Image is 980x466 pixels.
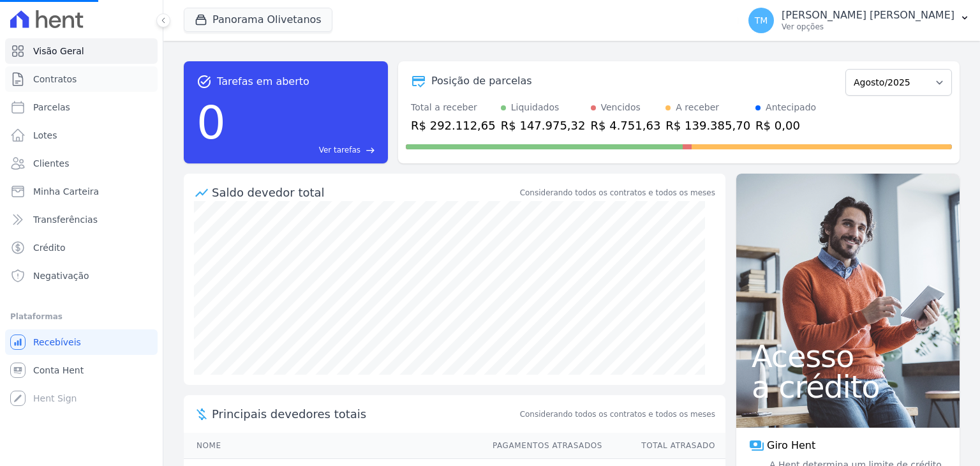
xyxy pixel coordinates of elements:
[33,364,84,377] span: Conta Hent
[676,101,719,114] div: A receber
[5,235,158,260] a: Crédito
[33,241,66,254] span: Crédito
[511,101,560,114] div: Liquidados
[5,151,158,176] a: Clientes
[480,433,603,459] th: Pagamentos Atrasados
[752,341,944,372] span: Acesso
[197,89,226,156] div: 0
[366,146,375,155] span: east
[33,129,57,142] span: Lotes
[665,117,750,134] div: R$ 139.385,70
[782,9,954,22] p: [PERSON_NAME] [PERSON_NAME]
[33,73,77,86] span: Contratos
[212,184,517,201] div: Saldo devedor total
[5,94,158,120] a: Parcelas
[212,405,517,423] span: Principais devedores totais
[184,433,480,459] th: Nome
[217,74,309,89] span: Tarefas em aberto
[411,101,496,114] div: Total a receber
[752,372,944,402] span: a crédito
[782,22,954,32] p: Ver opções
[5,123,158,148] a: Lotes
[33,336,81,349] span: Recebíveis
[197,74,212,89] span: task_alt
[603,433,725,459] th: Total Atrasado
[5,179,158,204] a: Minha Carteira
[766,101,816,114] div: Antecipado
[411,117,496,134] div: R$ 292.112,65
[5,38,158,64] a: Visão Geral
[755,16,768,25] span: TM
[33,185,99,198] span: Minha Carteira
[5,329,158,355] a: Recebíveis
[520,187,715,199] div: Considerando todos os contratos e todos os meses
[520,409,715,420] span: Considerando todos os contratos e todos os meses
[10,309,152,324] div: Plataformas
[755,117,816,134] div: R$ 0,00
[767,438,815,453] span: Giro Hent
[319,144,360,156] span: Ver tarefas
[601,101,641,114] div: Vencidos
[184,8,332,32] button: Panorama Olivetanos
[501,117,586,134] div: R$ 147.975,32
[33,45,84,57] span: Visão Geral
[591,117,661,134] div: R$ 4.751,63
[5,66,158,92] a: Contratos
[33,269,89,282] span: Negativação
[5,207,158,232] a: Transferências
[431,73,532,89] div: Posição de parcelas
[33,213,98,226] span: Transferências
[5,357,158,383] a: Conta Hent
[738,3,980,38] button: TM [PERSON_NAME] [PERSON_NAME] Ver opções
[33,101,70,114] span: Parcelas
[33,157,69,170] span: Clientes
[231,144,375,156] a: Ver tarefas east
[5,263,158,289] a: Negativação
